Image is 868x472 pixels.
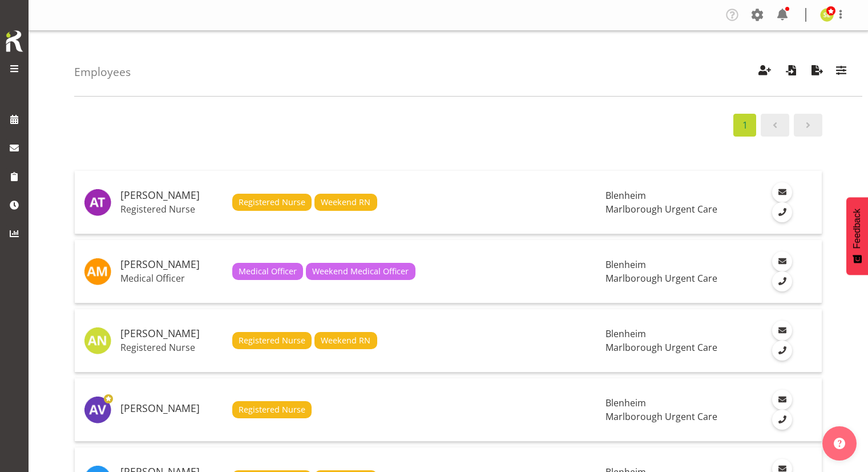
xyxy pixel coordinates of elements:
button: Export Employees [805,59,829,85]
img: alysia-newman-woods11835.jpg [84,327,111,354]
a: Page 2. [794,114,822,137]
span: Blenheim [605,189,646,202]
a: Email Employee [772,182,792,202]
button: Feedback - Show survey [846,197,868,275]
p: Registered Nurse [120,203,223,215]
p: Registered Nurse [120,342,223,353]
span: Medical Officer [239,265,297,278]
button: Filter Employees [829,59,853,85]
a: Email Employee [772,390,792,410]
a: Email Employee [772,321,792,341]
span: Feedback [852,209,862,249]
span: Registered Nurse [239,403,305,416]
img: help-xxl-2.png [834,438,845,449]
h5: [PERSON_NAME] [120,259,223,270]
button: Import Employees [779,59,803,85]
img: amber-venning-slater11903.jpg [84,396,111,423]
span: Weekend Medical Officer [312,265,409,278]
span: Blenheim [605,327,646,340]
a: Call Employee [772,410,792,430]
span: Blenheim [605,258,646,271]
span: Blenheim [605,397,646,409]
img: alexandra-madigan11823.jpg [84,258,111,285]
h4: Employees [74,66,131,78]
h5: [PERSON_NAME] [120,190,223,201]
a: Call Employee [772,271,792,291]
span: Registered Nurse [239,334,305,347]
a: Email Employee [772,251,792,271]
img: Rosterit icon logo [3,29,26,54]
a: Page 0. [761,114,789,137]
span: Weekend RN [321,196,370,209]
img: sarah-edwards11800.jpg [820,8,834,22]
img: agnes-tyson11836.jpg [84,189,111,216]
span: Registered Nurse [239,196,305,209]
p: Medical Officer [120,273,223,284]
h5: [PERSON_NAME] [120,328,223,339]
button: Create Employees [753,59,777,85]
span: Marlborough Urgent Care [605,341,717,354]
span: Marlborough Urgent Care [605,410,717,423]
span: Marlborough Urgent Care [605,272,717,285]
span: Marlborough Urgent Care [605,203,717,215]
a: Call Employee [772,341,792,361]
a: Call Employee [772,202,792,222]
span: Weekend RN [321,334,370,347]
h5: [PERSON_NAME] [120,403,223,414]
